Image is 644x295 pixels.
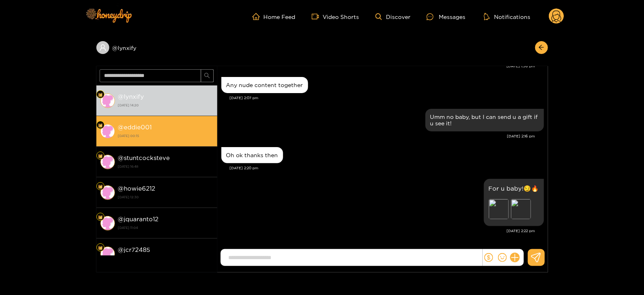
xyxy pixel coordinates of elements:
strong: @ howie6212 [118,185,156,192]
img: conversation [100,216,115,231]
div: Aug. 28, 2:07 pm [221,77,308,93]
img: conversation [100,93,115,108]
a: Discover [375,13,411,20]
img: conversation [100,155,115,169]
strong: [DATE] 11:04 [118,224,213,231]
span: search [204,73,210,79]
p: For u baby!😏🔥 [489,184,539,193]
span: dollar [484,253,493,262]
div: Aug. 28, 2:16 pm [425,109,544,131]
strong: @ eddie001 [118,124,152,131]
img: Fan Level [98,123,103,128]
strong: @ stuntcocksteve [118,154,170,161]
button: search [201,69,214,82]
strong: [DATE] 12:30 [118,193,213,201]
div: [DATE] 2:07 pm [230,95,544,101]
span: video-camera [312,13,323,20]
span: user [99,44,106,51]
a: Home Feed [252,13,296,20]
div: Umm no baby, but I can send u a gift if u see it! [430,114,539,127]
strong: @ lynxify [118,93,144,100]
div: [DATE] 2:20 pm [230,165,544,171]
strong: @ jquaranto12 [118,216,159,222]
div: Messages [427,12,465,21]
img: Fan Level [98,245,103,250]
button: Notifications [481,12,533,21]
div: @lynxify [96,41,217,54]
div: Aug. 28, 2:20 pm [221,147,283,163]
img: Fan Level [98,154,103,158]
div: [DATE] 1:56 pm [221,63,536,69]
button: dollar [483,251,495,264]
div: [DATE] 2:22 pm [221,228,536,234]
strong: [DATE] 14:20 [118,102,213,109]
div: Oh ok thanks then [226,152,278,158]
a: Video Shorts [312,13,359,20]
strong: @ jcr72485 [118,246,150,253]
span: smile [498,253,507,262]
span: arrow-left [538,44,544,51]
img: conversation [100,124,115,139]
span: home [252,13,264,20]
div: Any nude content together [226,82,303,88]
img: conversation [100,185,115,200]
div: [DATE] 2:16 pm [221,133,536,139]
div: Aug. 28, 2:22 pm [484,179,544,226]
img: Fan Level [98,215,103,220]
strong: [DATE] 09:29 [118,255,213,262]
strong: [DATE] 00:15 [118,132,213,139]
img: conversation [100,247,115,261]
img: Fan Level [98,184,103,189]
strong: [DATE] 16:48 [118,163,213,170]
button: arrow-left [535,41,548,54]
img: Fan Level [98,92,103,97]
